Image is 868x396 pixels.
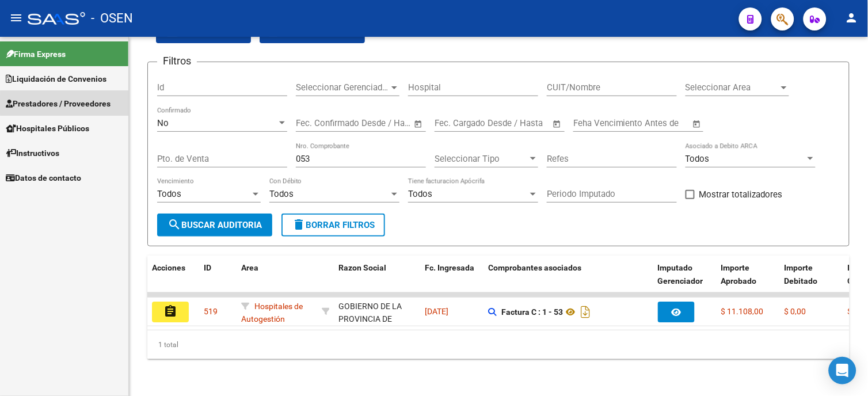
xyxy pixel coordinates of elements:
span: Datos de contacto [6,172,81,184]
button: Open calendar [412,117,425,131]
datatable-header-cell: Razon Social [334,256,420,306]
datatable-header-cell: Comprobantes asociados [484,256,653,306]
span: Fc. Ingresada [425,263,474,272]
span: - OSEN [91,6,133,31]
span: $ 0,00 [785,307,806,316]
span: 519 [204,307,218,316]
span: Razon Social [338,263,386,272]
span: Area [241,263,258,272]
input: Start date [296,118,333,128]
span: Buscar Auditoria [167,220,262,230]
input: Start date [435,118,472,128]
mat-icon: delete [292,218,306,231]
button: Borrar Filtros [281,214,385,237]
span: Seleccionar Tipo [435,154,528,164]
span: Importe Aprobado [721,263,757,285]
button: Buscar Auditoria [157,214,272,237]
span: Todos [686,154,710,164]
button: Open calendar [551,117,564,131]
span: Prestadores / Proveedores [6,97,111,110]
mat-icon: search [167,218,181,231]
div: Open Intercom Messenger [829,357,856,384]
mat-icon: menu [9,11,23,25]
button: Open calendar [691,117,704,131]
span: [DATE] [425,307,448,316]
span: Borrar Filtros [292,220,375,230]
datatable-header-cell: Importe Aprobado [717,256,780,306]
span: Acciones [152,263,185,272]
input: End date [482,118,538,128]
datatable-header-cell: Importe Debitado [780,256,843,306]
span: Imputado Gerenciador [658,263,703,285]
span: Firma Express [6,48,66,60]
span: Mostrar totalizadores [699,188,783,201]
div: 1 total [147,330,850,359]
span: Todos [269,189,294,199]
datatable-header-cell: ID [199,256,237,306]
span: Todos [408,189,432,199]
span: Hospitales de Autogestión [241,302,303,324]
span: ID [204,263,211,272]
datatable-header-cell: Imputado Gerenciador [653,256,717,306]
h3: Filtros [157,53,197,69]
span: Instructivos [6,147,59,159]
div: GOBIERNO DE LA PROVINCIA DE [GEOGRAPHIC_DATA] ADMINISTRACION CENTRAL [338,300,416,365]
span: Comprobantes asociados [488,263,581,272]
i: Descargar documento [578,303,593,321]
span: No [157,118,169,128]
span: Seleccionar Area [686,82,779,93]
span: Importe Debitado [785,263,818,285]
datatable-header-cell: Area [237,256,317,306]
span: Hospitales Públicos [6,122,89,135]
datatable-header-cell: Fc. Ingresada [420,256,484,306]
mat-icon: person [845,11,859,25]
mat-icon: assignment [163,304,177,318]
span: $ 11.108,00 [721,307,764,316]
span: Exportar CSV [165,28,242,38]
span: Liquidación de Convenios [6,73,106,85]
strong: Factura C : 1 - 53 [501,307,563,317]
span: Todos [157,189,181,199]
div: - 30999015162 [338,300,416,324]
span: Seleccionar Gerenciador [296,82,389,93]
datatable-header-cell: Acciones [147,256,199,306]
input: End date [344,118,399,128]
